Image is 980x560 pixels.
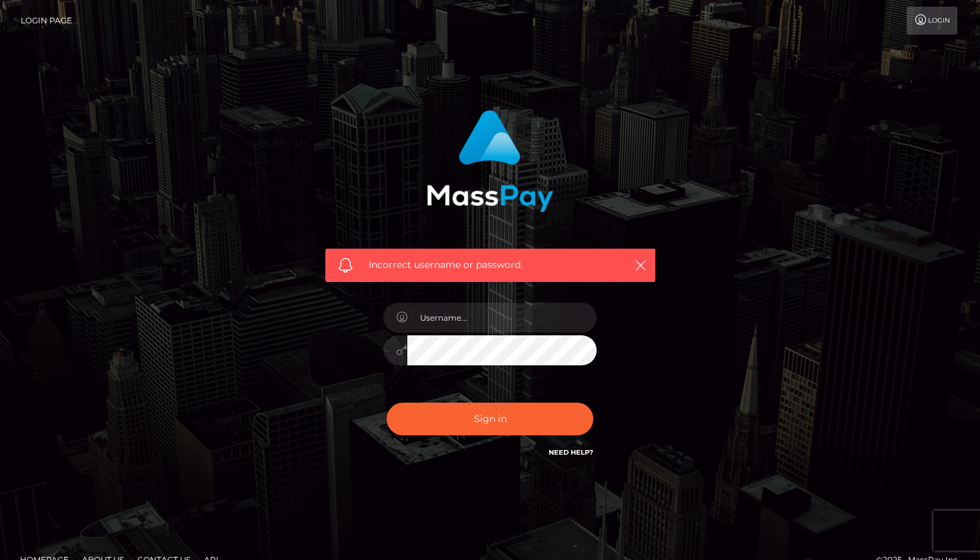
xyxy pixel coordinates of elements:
input: Username... [407,303,597,333]
img: MassPay Login [427,110,553,212]
button: Sign in [387,403,593,435]
a: Login Page [21,7,72,35]
span: Incorrect username or password. [369,258,612,272]
a: Login [907,7,957,35]
a: Need Help? [549,448,593,457]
